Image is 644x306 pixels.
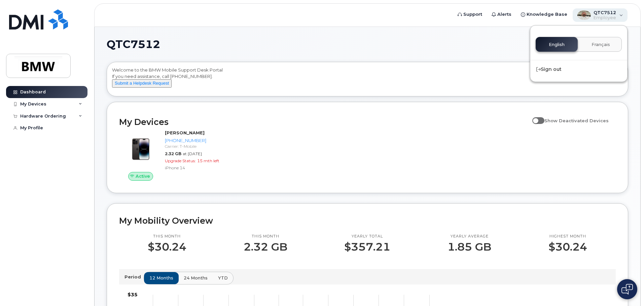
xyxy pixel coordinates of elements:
[124,274,144,280] p: Period
[184,275,208,281] span: 24 months
[530,63,627,76] div: Sign out
[218,275,228,281] span: YTD
[344,234,390,239] p: Yearly total
[244,241,287,253] p: 2.32 GB
[548,234,587,239] p: Highest month
[448,241,491,253] p: 1.85 GB
[148,241,186,253] p: $30.24
[344,241,390,253] p: $357.21
[448,234,491,239] p: Yearly average
[119,216,616,226] h2: My Mobility Overview
[183,151,202,156] span: at [DATE]
[621,284,633,295] img: Open chat
[107,39,160,49] span: QTC7512
[165,143,235,149] div: Carrier: T-Mobile
[548,241,587,253] p: $30.24
[165,165,235,171] div: iPhone 14
[148,234,186,239] p: This month
[112,80,172,86] a: Submit a Helpdesk Request
[128,292,138,298] tspan: $35
[165,151,181,156] span: 2.32 GB
[592,42,610,47] span: Français
[136,173,150,179] span: Active
[112,79,172,88] button: Submit a Helpdesk Request
[244,234,287,239] p: This month
[124,133,157,165] img: image20231002-3703462-njx0qo.jpeg
[197,158,219,163] span: 15 mth left
[165,158,196,163] span: Upgrade Status:
[165,130,205,135] strong: [PERSON_NAME]
[112,67,623,94] div: Welcome to the BMW Mobile Support Desk Portal If you need assistance, call [PHONE_NUMBER].
[544,118,609,123] span: Show Deactivated Devices
[532,114,538,120] input: Show Deactivated Devices
[165,137,235,144] div: [PHONE_NUMBER]
[119,130,237,181] a: Active[PERSON_NAME][PHONE_NUMBER]Carrier: T-Mobile2.32 GBat [DATE]Upgrade Status:15 mth leftiPhon...
[119,117,529,127] h2: My Devices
